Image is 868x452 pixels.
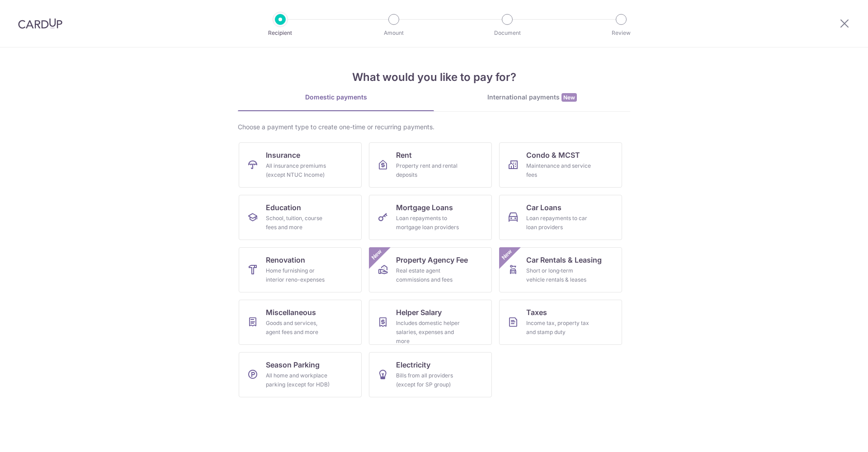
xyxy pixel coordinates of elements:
span: Season Parking [266,359,320,370]
div: Property rent and rental deposits [396,161,461,179]
div: Includes domestic helper salaries, expenses and more [396,319,461,346]
span: New [500,247,514,262]
div: Maintenance and service fees [526,161,591,179]
span: Car Loans [526,202,561,213]
div: Loan repayments to mortgage loan providers [396,214,461,232]
a: Season ParkingAll home and workplace parking (except for HDB) [239,352,362,397]
span: Insurance [266,150,300,160]
div: Goods and services, agent fees and more [266,319,331,337]
div: Choose a payment type to create one-time or recurring payments. [238,122,630,132]
span: Rent [396,150,412,160]
span: New [369,247,384,262]
p: Document [474,28,541,38]
span: Condo & MCST [526,150,580,160]
a: InsuranceAll insurance premiums (except NTUC Income) [239,142,362,188]
div: Bills from all providers (except for SP group) [396,371,461,389]
div: School, tuition, course fees and more [266,214,331,232]
span: Renovation [266,254,305,265]
div: Domestic payments [238,93,434,102]
div: All insurance premiums (except NTUC Income) [266,161,331,179]
div: Real estate agent commissions and fees [396,266,461,284]
h4: What would you like to pay for? [238,69,630,85]
p: Amount [360,28,427,38]
a: Property Agency FeeReal estate agent commissions and feesNew [369,247,492,292]
span: Mortgage Loans [396,202,453,213]
a: ElectricityBills from all providers (except for SP group) [369,352,492,397]
span: Car Rentals & Leasing [526,254,602,265]
div: Income tax, property tax and stamp duty [526,319,591,337]
span: Electricity [396,359,430,370]
a: Helper SalaryIncludes domestic helper salaries, expenses and more [369,300,492,345]
span: New [561,93,577,102]
a: EducationSchool, tuition, course fees and more [239,195,362,240]
p: Review [588,28,655,38]
span: Property Agency Fee [396,254,468,265]
a: Car Rentals & LeasingShort or long‑term vehicle rentals & leasesNew [499,247,622,292]
span: Education [266,202,301,213]
a: Car LoansLoan repayments to car loan providers [499,195,622,240]
div: International payments [434,93,630,102]
div: Short or long‑term vehicle rentals & leases [526,266,591,284]
a: Condo & MCSTMaintenance and service fees [499,142,622,188]
p: Recipient [247,28,314,38]
a: MiscellaneousGoods and services, agent fees and more [239,300,362,345]
a: RenovationHome furnishing or interior reno-expenses [239,247,362,292]
div: All home and workplace parking (except for HDB) [266,371,331,389]
a: TaxesIncome tax, property tax and stamp duty [499,300,622,345]
span: Helper Salary [396,307,442,318]
a: Mortgage LoansLoan repayments to mortgage loan providers [369,195,492,240]
a: RentProperty rent and rental deposits [369,142,492,188]
div: Loan repayments to car loan providers [526,214,591,232]
span: Taxes [526,307,547,318]
span: Miscellaneous [266,307,316,318]
div: Home furnishing or interior reno-expenses [266,266,331,284]
img: CardUp [18,18,62,29]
